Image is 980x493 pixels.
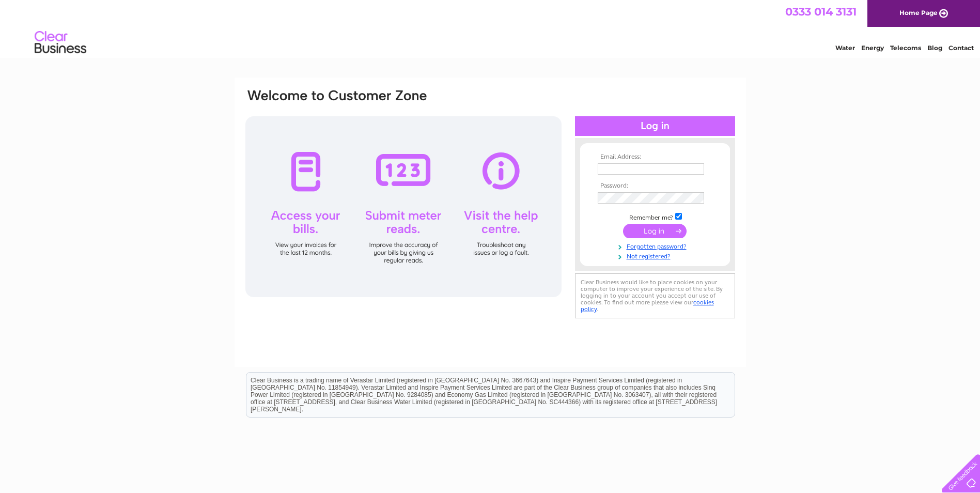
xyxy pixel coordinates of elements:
[861,44,884,52] a: Energy
[623,224,687,238] input: Submit
[598,251,715,260] a: Not registered?
[927,44,942,52] a: Blog
[246,6,735,50] div: Clear Business is a trading name of Verastar Limited (registered in [GEOGRAPHIC_DATA] No. 3667643...
[595,153,715,161] th: Email Address:
[835,44,855,52] a: Water
[581,299,714,313] a: cookies policy
[785,5,857,18] a: 0333 014 3131
[890,44,921,52] a: Telecoms
[598,241,715,251] a: Forgotten password?
[575,273,735,318] div: Clear Business would like to place cookies on your computer to improve your experience of the sit...
[595,182,715,190] th: Password:
[34,27,87,58] img: logo.png
[595,211,715,222] td: Remember me?
[948,44,974,52] a: Contact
